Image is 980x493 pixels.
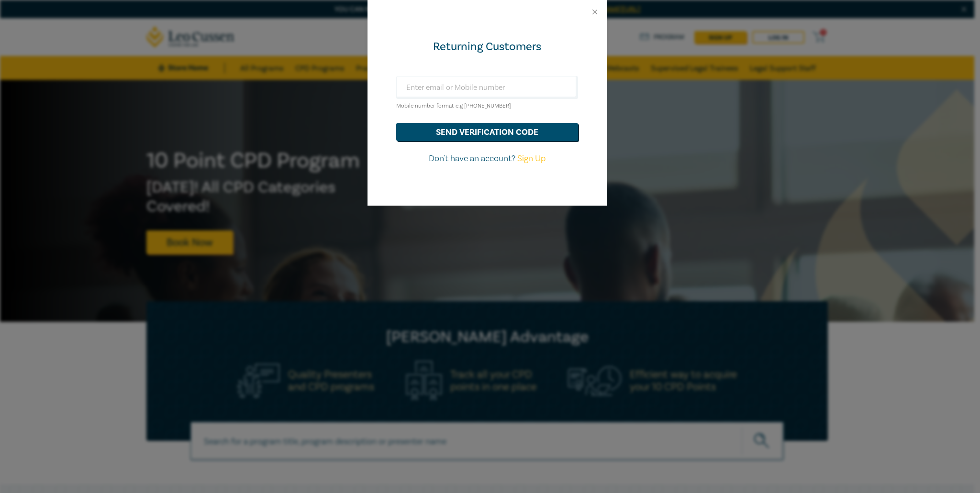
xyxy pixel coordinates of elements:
button: Close [590,8,599,16]
input: Enter email or Mobile number [396,76,578,99]
small: Mobile number format e.g [PHONE_NUMBER] [396,102,511,110]
div: Returning Customers [396,39,578,55]
a: Sign Up [517,153,546,164]
button: send verification code [396,123,578,141]
p: Don't have an account? [396,153,578,165]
